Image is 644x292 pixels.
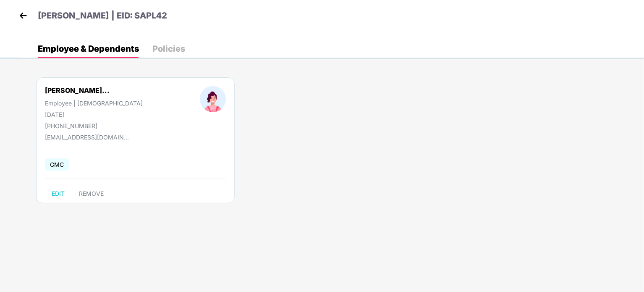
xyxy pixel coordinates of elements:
div: Employee | [DEMOGRAPHIC_DATA] [45,100,143,107]
div: [PHONE_NUMBER] [45,122,143,129]
img: profileImage [200,86,226,112]
span: EDIT [52,190,65,197]
div: Employee & Dependents [38,45,139,53]
span: REMOVE [79,190,104,197]
img: back [17,9,29,22]
button: REMOVE [72,187,110,200]
span: GMC [45,158,69,171]
div: [DATE] [45,111,143,118]
div: [PERSON_NAME]... [45,86,110,95]
button: EDIT [45,187,71,200]
div: [EMAIL_ADDRESS][DOMAIN_NAME] [45,134,129,141]
div: Policies [152,45,185,53]
p: [PERSON_NAME] | EID: SAPL42 [38,9,167,22]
